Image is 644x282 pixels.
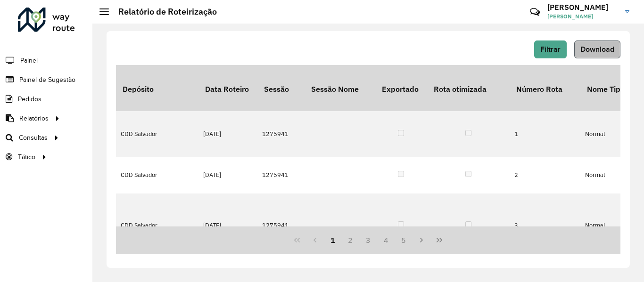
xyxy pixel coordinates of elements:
font: Relatório de Roteirização [118,6,217,17]
td: 1 [510,111,580,157]
a: Contato Rápido [525,2,545,22]
td: CDD Salvador [116,193,198,257]
font: Tático [18,153,35,161]
button: 1 [324,231,342,249]
font: [PERSON_NAME] [547,13,593,20]
button: Download [574,40,620,58]
font: Nome Tipo Rota [587,84,643,94]
font: Relatórios [19,115,49,122]
td: CDD Salvador [116,157,198,193]
td: [DATE] [198,193,257,257]
button: 2 [341,231,359,249]
font: Consultas [19,134,48,141]
font: Pedidos [18,96,41,103]
font: Sessão [264,84,289,94]
button: Última página [430,231,448,249]
font: Exportado [382,84,419,94]
button: 5 [395,231,413,249]
button: 4 [377,231,395,249]
font: Depósito [123,84,154,94]
font: Painel [20,57,38,64]
td: 1275941 [257,157,305,193]
font: Número Rota [516,84,562,94]
font: Rota otimizada [434,84,487,94]
font: Painel de Sugestão [19,76,75,83]
font: Download [580,45,614,53]
button: Próxima página [413,231,430,249]
font: Filtrar [540,45,561,53]
td: [DATE] [198,111,257,157]
td: 1275941 [257,111,305,157]
td: 3 [510,193,580,257]
font: Sessão Nome [311,84,359,94]
button: 3 [359,231,377,249]
td: 1275941 [257,193,305,257]
td: [DATE] [198,157,257,193]
td: 2 [510,157,580,193]
button: Filtrar [534,40,567,58]
td: CDD Salvador [116,111,198,157]
font: Data Roteiro [205,84,249,94]
font: [PERSON_NAME] [547,2,608,12]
